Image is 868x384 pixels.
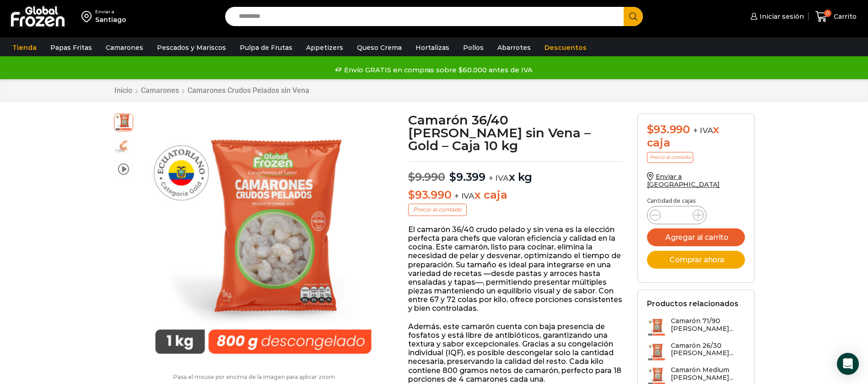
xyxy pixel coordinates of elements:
span: $ [449,170,456,184]
bdi: 93.990 [408,188,451,201]
p: Precio al contado [647,152,693,163]
bdi: 9.399 [449,170,485,184]
a: Queso Crema [352,39,406,56]
a: Abarrotes [493,39,535,56]
p: x caja [408,189,624,202]
bdi: 9.990 [408,170,445,184]
a: Camarón 26/30 [PERSON_NAME]... [647,342,745,362]
h3: Camarón 26/30 [PERSON_NAME]... [671,342,745,357]
div: Open Intercom Messenger [837,353,859,375]
button: Comprar ahora [647,251,745,269]
input: Product quantity [668,209,685,222]
a: Pescados y Mariscos [152,39,231,56]
h2: Productos relacionados [647,299,739,308]
span: camaron-sin-cascara [114,136,133,155]
a: Pollos [458,39,488,56]
div: Enviar a [95,9,126,15]
a: Camarones Crudos Pelados sin Vena [187,86,310,95]
p: Pasa el mouse por encima de la imagen para aplicar zoom [114,374,395,380]
a: Camarones [140,86,179,95]
a: Enviar a [GEOGRAPHIC_DATA] [647,173,720,189]
p: Además, este camarón cuenta con baja presencia de fosfatos y está libre de antibióticos, garantiz... [408,322,624,384]
span: $ [408,188,415,201]
span: + IVA [489,173,509,183]
a: Tienda [8,39,41,56]
a: Inicio [114,86,133,95]
img: address-field-icon.svg [81,9,95,24]
button: Search button [624,7,643,26]
p: Precio al contado [408,204,467,216]
a: Iniciar sesión [748,7,804,26]
a: Appetizers [302,39,348,56]
button: Agregar al carrito [647,228,745,246]
p: x kg [408,161,624,184]
a: Camarones [101,39,148,56]
a: Hortalizas [411,39,454,56]
p: El camarón 36/40 crudo pelado y sin vena es la elección perfecta para chefs que valoran eficienci... [408,225,624,313]
span: Carrito [831,12,857,21]
a: 0 Carrito [813,6,859,27]
p: Cantidad de cajas [647,198,745,204]
nav: Breadcrumb [114,86,310,95]
span: + IVA [454,191,474,200]
h3: Camarón Medium [PERSON_NAME]... [671,366,745,382]
div: Santiago [95,15,126,24]
span: $ [647,123,654,136]
span: Iniciar sesión [757,12,804,21]
span: 0 [824,10,831,17]
h1: Camarón 36/40 [PERSON_NAME] sin Vena – Gold – Caja 10 kg [408,114,624,152]
div: x caja [647,123,745,150]
img: PM04004041 [138,114,389,365]
a: Camarón 71/90 [PERSON_NAME]... [647,317,745,337]
span: $ [408,170,415,184]
span: PM04004041 [114,113,133,131]
bdi: 93.990 [647,123,690,136]
a: Descuentos [540,39,591,56]
span: + IVA [693,126,713,135]
h3: Camarón 71/90 [PERSON_NAME]... [671,317,745,333]
a: Papas Fritas [46,39,97,56]
a: Pulpa de Frutas [235,39,297,56]
div: 1 / 3 [138,114,389,365]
